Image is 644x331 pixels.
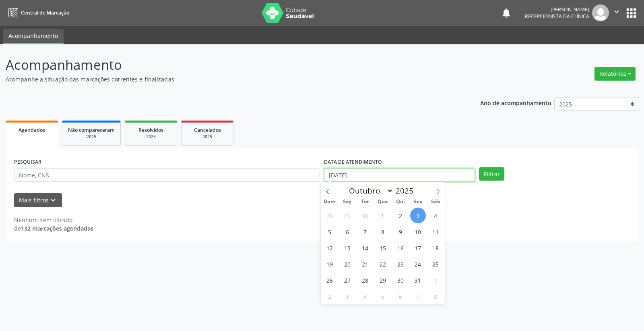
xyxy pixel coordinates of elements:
label: PESQUISAR [14,156,41,169]
div: [PERSON_NAME] [525,6,589,13]
button: notifications [501,7,512,19]
span: Setembro 29, 2025 [339,208,355,223]
span: Outubro 30, 2025 [392,272,408,288]
a: Acompanhamento [3,29,64,44]
span: Outubro 7, 2025 [357,224,373,239]
button: apps [624,6,638,20]
span: Outubro 3, 2025 [410,208,426,223]
span: Outubro 24, 2025 [410,256,426,272]
span: Outubro 11, 2025 [428,224,444,239]
span: Outubro 8, 2025 [375,224,390,239]
span: Novembro 7, 2025 [410,288,426,304]
div: Nenhum item filtrado [14,216,93,224]
span: Resolvidos [138,127,163,133]
span: Outubro 27, 2025 [339,272,355,288]
span: Outubro 6, 2025 [339,224,355,239]
span: Novembro 5, 2025 [375,288,390,304]
i: keyboard_arrow_down [49,196,58,205]
span: Outubro 20, 2025 [339,256,355,272]
button:  [609,4,624,21]
span: Novembro 1, 2025 [428,272,444,288]
span: Agendados [19,127,45,133]
span: Não compareceram [68,127,115,133]
span: Qua [374,199,392,204]
span: Setembro 30, 2025 [357,208,373,223]
span: Outubro 21, 2025 [357,256,373,272]
span: Seg [339,199,356,204]
strong: 132 marcações agendadas [21,225,93,232]
span: Outubro 15, 2025 [375,240,390,256]
span: Central de Marcação [21,9,69,16]
span: Outubro 18, 2025 [428,240,444,256]
input: Nome, CNS [14,169,320,182]
span: Outubro 28, 2025 [357,272,373,288]
span: Outubro 17, 2025 [410,240,426,256]
span: Sex [409,199,427,204]
span: Outubro 23, 2025 [392,256,408,272]
p: Acompanhamento [6,55,448,75]
span: Qui [392,199,409,204]
button: Relatórios [594,67,636,81]
span: Outubro 12, 2025 [322,240,337,256]
div: de [14,224,93,233]
span: Dom [321,199,339,204]
span: Ter [356,199,374,204]
span: Outubro 26, 2025 [322,272,337,288]
span: Sáb [427,199,445,204]
span: Outubro 29, 2025 [375,272,390,288]
span: Outubro 2, 2025 [392,208,408,223]
span: Outubro 4, 2025 [428,208,444,223]
span: Outubro 25, 2025 [428,256,444,272]
div: 2025 [68,134,115,140]
span: Outubro 22, 2025 [375,256,390,272]
span: Novembro 3, 2025 [339,288,355,304]
a: Central de Marcação [6,6,69,19]
span: Outubro 9, 2025 [392,224,408,239]
span: Recepcionista da clínica [525,13,589,20]
img: img [592,4,609,21]
span: Outubro 1, 2025 [375,208,390,223]
span: Novembro 2, 2025 [322,288,337,304]
div: 2025 [187,134,227,140]
i:  [612,7,621,16]
p: Ano de acompanhamento [480,98,551,108]
span: Outubro 5, 2025 [322,224,337,239]
button: Mais filtroskeyboard_arrow_down [14,193,62,207]
input: Year [393,185,420,196]
span: Outubro 16, 2025 [392,240,408,256]
span: Outubro 31, 2025 [410,272,426,288]
span: Outubro 13, 2025 [339,240,355,256]
span: Novembro 4, 2025 [357,288,373,304]
span: Cancelados [194,127,221,133]
span: Novembro 8, 2025 [428,288,444,304]
span: Outubro 14, 2025 [357,240,373,256]
label: DATA DE ATENDIMENTO [324,156,382,169]
span: Outubro 10, 2025 [410,224,426,239]
span: Novembro 6, 2025 [392,288,408,304]
div: 2025 [131,134,171,140]
button: Filtrar [479,167,504,181]
input: Selecione um intervalo [324,169,475,182]
span: Setembro 28, 2025 [322,208,337,223]
p: Acompanhe a situação das marcações correntes e finalizadas [6,75,448,83]
select: Month [345,185,394,196]
span: Outubro 19, 2025 [322,256,337,272]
